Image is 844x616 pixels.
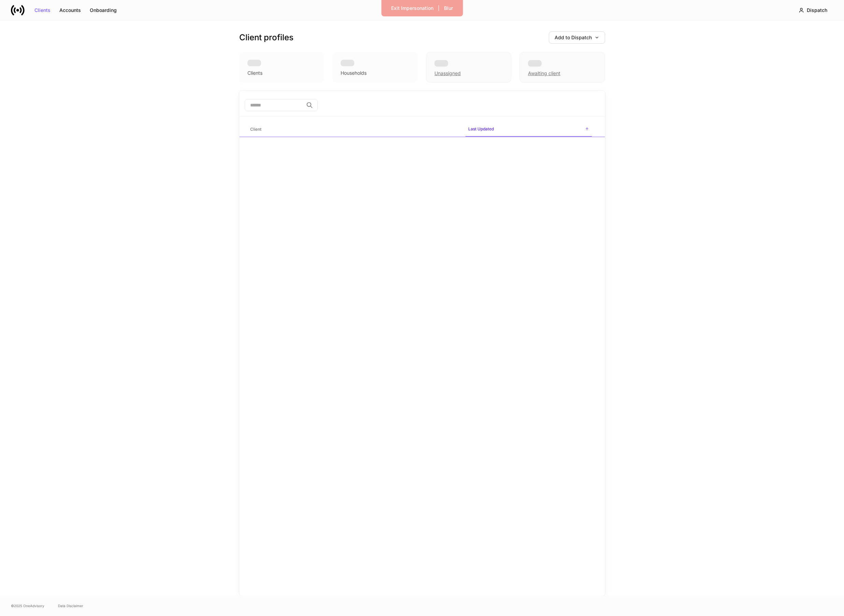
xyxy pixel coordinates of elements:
[247,123,460,137] span: Client
[466,122,592,137] span: Last Updated
[30,5,55,16] button: Clients
[434,70,461,77] div: Unassigned
[85,5,121,16] button: Onboarding
[426,52,511,83] div: Unassigned
[239,32,294,43] h3: Client profiles
[440,3,457,14] button: Blur
[528,70,560,77] div: Awaiting client
[549,31,605,44] button: Add to Dispatch
[391,6,433,11] div: Exit Impersonation
[519,52,605,83] div: Awaiting client
[555,35,599,40] div: Add to Dispatch
[59,8,81,13] div: Accounts
[90,8,117,13] div: Onboarding
[468,126,494,132] h6: Last Updated
[341,70,367,76] div: Households
[387,3,438,14] button: Exit Impersonation
[444,6,453,11] div: Blur
[247,70,262,76] div: Clients
[11,603,44,608] span: © 2025 OneAdvisory
[793,4,833,16] button: Dispatch
[250,126,261,132] h6: Client
[807,8,827,13] div: Dispatch
[58,603,83,608] a: Data Disclaimer
[55,5,85,16] button: Accounts
[34,8,51,13] div: Clients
